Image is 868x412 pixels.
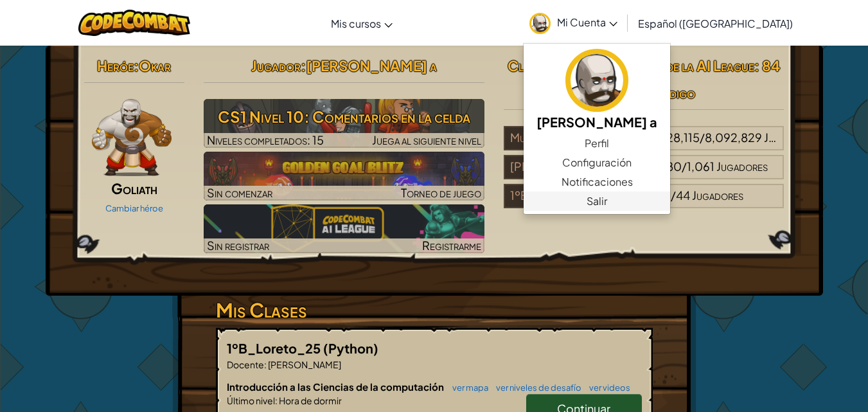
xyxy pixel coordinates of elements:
a: [PERSON_NAME]#580/1,061Jugadores [504,167,784,182]
a: ver videos [583,382,630,393]
span: [PERSON_NAME] [267,359,341,370]
a: [PERSON_NAME] a [524,47,670,134]
span: : [275,395,278,406]
span: Jugadores [716,159,768,174]
a: Juega al siguiente nivel [204,99,484,148]
span: Docente [227,359,264,370]
img: CodeCombat logo [78,10,191,36]
span: Heróe [97,57,134,75]
div: 1ºB_Loreto_25 [504,184,644,208]
span: 1ºB_Loreto_25 [227,340,323,356]
img: CS1 Nivel 10: Comentarios en la celda [204,99,484,148]
span: Sin registrar [207,238,269,253]
img: Golden Goal [204,152,484,201]
span: Mi Cuenta [557,15,617,29]
img: goliath-pose.png [92,99,172,176]
a: 1ºB_Loreto_25#19/44Jugadores [504,196,784,211]
span: : [301,57,306,75]
span: Español ([GEOGRAPHIC_DATA]) [638,17,793,30]
span: / [682,159,687,174]
a: Mi Cuenta [523,3,624,43]
a: Perfil [524,134,670,153]
span: Notificaciones [562,174,633,190]
span: Goliath [111,179,157,197]
span: 8,092,829 [705,130,762,145]
a: Mis cursos [324,6,399,40]
a: Sin registrarRegistrarme [204,204,484,253]
span: Hora de dormir [278,395,342,406]
span: 1,061 [687,159,714,174]
span: 44 [676,188,690,202]
h5: [PERSON_NAME] a [536,112,657,132]
a: Notificaciones [524,172,670,192]
img: avatar [565,49,628,112]
span: Jugadores [692,188,743,202]
div: Mundo [504,126,644,150]
a: Configuración [524,153,670,172]
span: 928,115 [659,130,700,145]
span: Juega al siguiente nivel [372,132,481,147]
span: Jugadores [764,130,815,145]
span: Okar [139,57,171,75]
img: Liga IA de CodeCombat [204,204,484,253]
span: : [264,359,267,370]
span: Registrarme [422,238,481,253]
div: [PERSON_NAME] [504,155,644,179]
h3: Mis Clases [216,296,653,325]
a: ver mapa [446,382,488,393]
h3: CS1 Nivel 10: Comentarios en la celda [204,102,484,131]
span: Introducción a las Ciencias de la computación [227,381,446,393]
span: / [671,188,676,202]
span: / [700,130,705,145]
span: Niveles completados: 15 [207,132,324,147]
a: Español ([GEOGRAPHIC_DATA]) [632,6,799,40]
span: Sin comenzar [207,185,272,200]
span: (Python) [323,340,378,356]
a: Salir [524,192,670,211]
span: Último nivel [227,395,275,406]
span: Clasificaciones de equipos de la AI League [508,57,754,75]
span: Torneo de juego [401,185,481,200]
a: Sin comenzarTorneo de juego [204,152,484,201]
span: [PERSON_NAME] a [306,57,437,75]
span: Mis cursos [331,17,381,30]
a: Cambiar héroe [105,203,163,213]
span: Jugador [251,57,301,75]
span: : [134,57,139,75]
a: ver niveles de desafío [490,382,581,393]
img: avatar [529,13,551,34]
a: Mundo#928,115/8,092,829Jugadores [504,138,784,153]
